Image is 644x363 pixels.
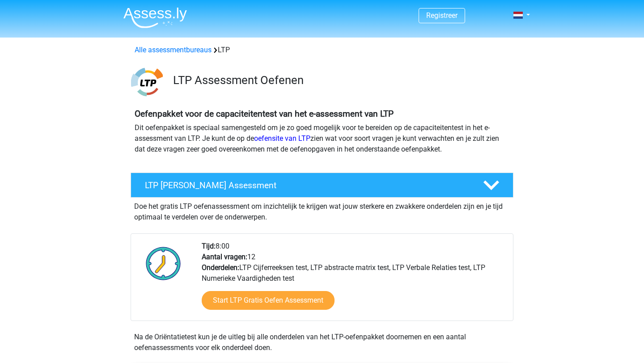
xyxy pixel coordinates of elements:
b: Oefenpakket voor de capaciteitentest van het e-assessment van LTP [135,109,394,119]
div: LTP [131,45,513,55]
p: Dit oefenpakket is speciaal samengesteld om je zo goed mogelijk voor te bereiden op de capaciteit... [135,122,509,155]
b: Onderdelen: [202,263,239,272]
div: 8:00 12 LTP Cijferreeksen test, LTP abstracte matrix test, LTP Verbale Relaties test, LTP Numerie... [195,241,513,321]
a: Start LTP Gratis Oefen Assessment [202,291,335,310]
b: Tijd: [202,242,216,250]
b: Aantal vragen: [202,253,247,261]
a: Alle assessmentbureaus [135,46,212,54]
img: Klok [141,241,186,286]
h3: LTP Assessment Oefenen [173,73,506,87]
img: Assessly [123,7,187,28]
img: ltp.png [131,66,163,98]
a: Registreer [426,11,458,20]
div: Na de Oriëntatietest kun je de uitleg bij alle onderdelen van het LTP-oefenpakket doornemen en ee... [131,332,513,353]
h4: LTP [PERSON_NAME] Assessment [145,180,469,190]
a: LTP [PERSON_NAME] Assessment [127,173,517,198]
div: Doe het gratis LTP oefenassessment om inzichtelijk te krijgen wat jouw sterkere en zwakkere onder... [131,198,513,223]
a: oefensite van LTP [254,134,310,143]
